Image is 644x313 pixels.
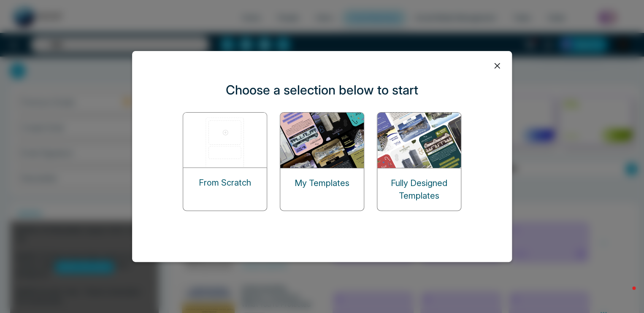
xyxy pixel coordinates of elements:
[183,113,268,167] img: start-from-scratch.png
[377,113,462,168] img: designed-templates.png
[199,176,251,189] p: From Scratch
[377,177,461,202] p: Fully Designed Templates
[615,284,636,305] iframe: Intercom live chat
[280,113,365,168] img: my-templates.png
[226,81,418,100] p: Choose a selection below to start
[295,177,349,189] p: My Templates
